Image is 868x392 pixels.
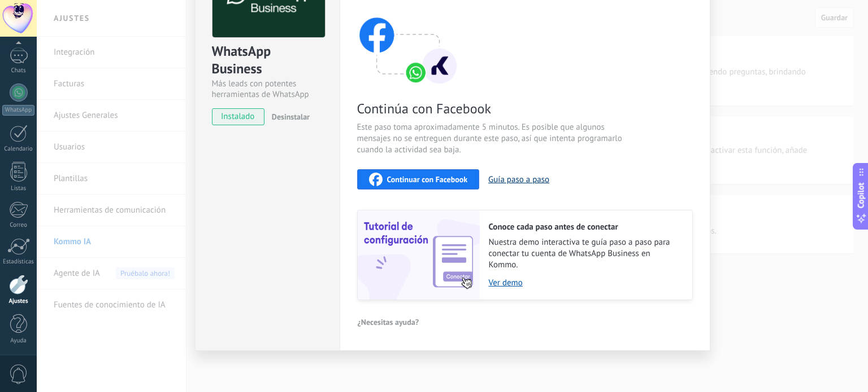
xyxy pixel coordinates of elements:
[2,298,35,305] div: Ajustes
[2,67,35,74] div: Chats
[2,185,35,192] div: Listas
[2,105,34,116] div: WhatsApp
[2,337,35,345] div: Ayuda
[357,169,480,190] button: Continuar con Facebook
[267,108,310,125] button: Desinstalar
[357,100,626,117] span: Continúa con Facebook
[358,318,419,326] span: ¿Necesitas ayuda?
[357,122,626,156] span: Este paso toma aproximadamente 5 minutos. Es posible que algunos mensajes no se entreguen durante...
[489,222,681,232] h2: Conoce cada paso antes de conectar
[489,278,681,288] a: Ver demo
[2,146,35,153] div: Calendario
[212,108,264,125] span: instalado
[856,182,867,208] span: Copilot
[2,258,35,266] div: Estadísticas
[272,112,310,122] span: Desinstalar
[212,78,323,100] div: Más leads con potentes herramientas de WhatsApp
[488,174,549,185] button: Guía paso a paso
[387,175,468,183] span: Continuar con Facebook
[357,314,420,331] button: ¿Necesitas ayuda?
[212,42,323,78] div: WhatsApp Business
[2,222,35,229] div: Correo
[489,237,681,271] span: Nuestra demo interactiva te guía paso a paso para conectar tu cuenta de WhatsApp Business en Kommo.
